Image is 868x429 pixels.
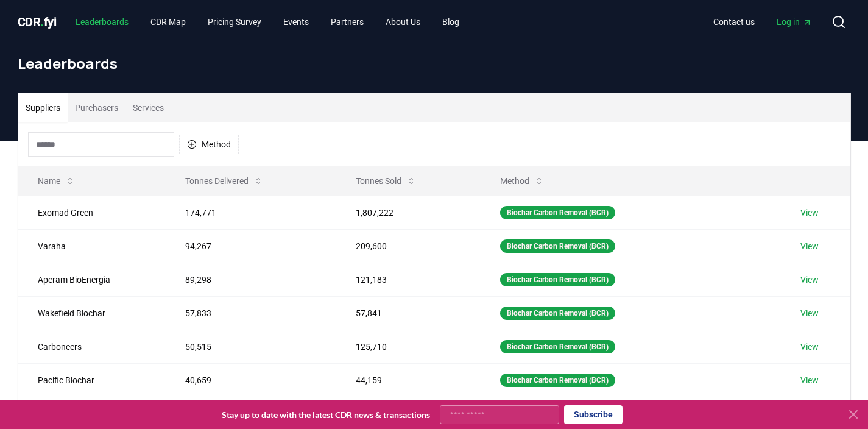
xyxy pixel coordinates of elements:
td: 1,807,222 [336,196,481,229]
a: CDR Map [141,11,196,33]
div: Biochar Carbon Removal (BCR) [500,239,615,253]
td: Aperam BioEnergia [18,263,166,296]
td: 89,298 [166,263,336,296]
a: Events [273,11,319,33]
td: 121,183 [336,263,481,296]
a: View [800,341,819,353]
a: Partners [321,11,373,33]
a: Leaderboards [66,11,138,33]
h1: Leaderboards [18,54,851,73]
a: View [800,240,819,252]
a: About Us [376,11,430,33]
td: 174,771 [166,196,336,229]
td: Wakefield Biochar [18,296,166,330]
nav: Main [66,11,469,33]
a: View [800,374,819,386]
div: Biochar Carbon Removal (BCR) [500,273,615,286]
button: Purchasers [68,93,125,122]
a: Pricing Survey [198,11,271,33]
div: Biochar Carbon Removal (BCR) [500,307,615,320]
a: View [800,274,819,286]
a: View [800,307,819,319]
td: 40,659 [166,363,336,397]
a: CDR.fyi [18,13,57,30]
div: Biochar Carbon Removal (BCR) [500,340,615,353]
td: 57,833 [166,296,336,330]
button: Suppliers [18,93,68,122]
td: Carboneers [18,330,166,363]
a: Blog [432,11,469,33]
td: Pacific Biochar [18,363,166,397]
td: 44,159 [336,363,481,397]
button: Name [28,169,85,193]
button: Tonnes Sold [346,169,426,193]
a: Contact us [704,11,764,33]
td: 125,710 [336,330,481,363]
button: Tonnes Delivered [175,169,273,193]
span: CDR fyi [18,15,57,29]
td: Exomad Green [18,196,166,229]
button: Services [125,93,171,122]
td: Varaha [18,229,166,263]
div: Biochar Carbon Removal (BCR) [500,206,615,219]
td: 94,267 [166,229,336,263]
a: Log in [767,11,822,33]
button: Method [179,135,239,154]
td: 209,600 [336,229,481,263]
span: . [40,15,44,29]
nav: Main [704,11,822,33]
td: 57,841 [336,296,481,330]
div: Biochar Carbon Removal (BCR) [500,374,615,387]
button: Method [490,169,554,193]
a: View [800,207,819,219]
td: 50,515 [166,330,336,363]
span: Log in [777,16,812,28]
